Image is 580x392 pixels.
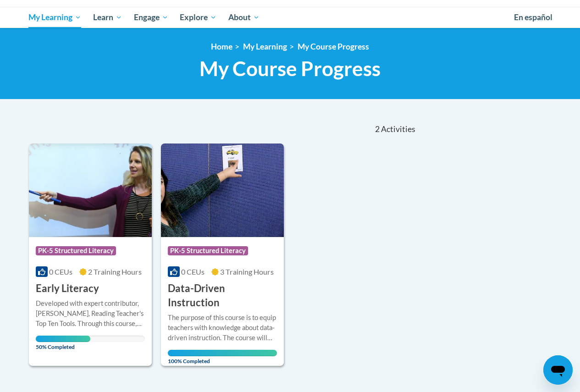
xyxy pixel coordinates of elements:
div: Developed with expert contributor, [PERSON_NAME], Reading Teacher's Top Ten Tools. Through this c... [36,298,145,329]
span: My Course Progress [199,56,381,81]
a: Home [211,42,232,51]
a: Course LogoPK-5 Structured Literacy0 CEUs2 Training Hours Early LiteracyDeveloped with expert con... [29,144,152,365]
a: Engage [128,7,174,28]
iframe: Button to launch messaging window [543,355,573,385]
a: My Course Progress [298,42,369,51]
a: About [222,7,265,28]
img: Course Logo [161,144,284,237]
span: En español [514,12,552,22]
span: My Learning [28,12,81,23]
span: Activities [381,124,415,134]
div: Your progress [36,336,90,342]
img: Course Logo [29,144,152,237]
div: Your progress [168,350,277,356]
h3: Data-Driven Instruction [168,282,277,310]
span: 0 CEUs [49,267,72,276]
span: 0 CEUs [181,267,204,276]
a: Explore [174,7,222,28]
a: My Learning [23,7,88,28]
span: 2 [375,124,380,134]
h3: Early Literacy [36,282,99,296]
span: 100% Completed [168,350,277,364]
a: En español [508,8,558,27]
span: 50% Completed [36,336,90,350]
div: Main menu [22,7,558,28]
span: PK-5 Structured Literacy [36,246,116,255]
div: The purpose of this course is to equip teachers with knowledge about data-driven instruction. The... [168,313,277,343]
span: About [228,12,260,23]
span: 2 Training Hours [88,267,142,276]
a: My Learning [243,42,287,51]
span: PK-5 Structured Literacy [168,246,248,255]
a: Course LogoPK-5 Structured Literacy0 CEUs3 Training Hours Data-Driven InstructionThe purpose of t... [161,144,284,365]
span: Engage [134,12,168,23]
span: Explore [180,12,216,23]
a: Learn [87,7,128,28]
span: 3 Training Hours [220,267,274,276]
span: Learn [93,12,122,23]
